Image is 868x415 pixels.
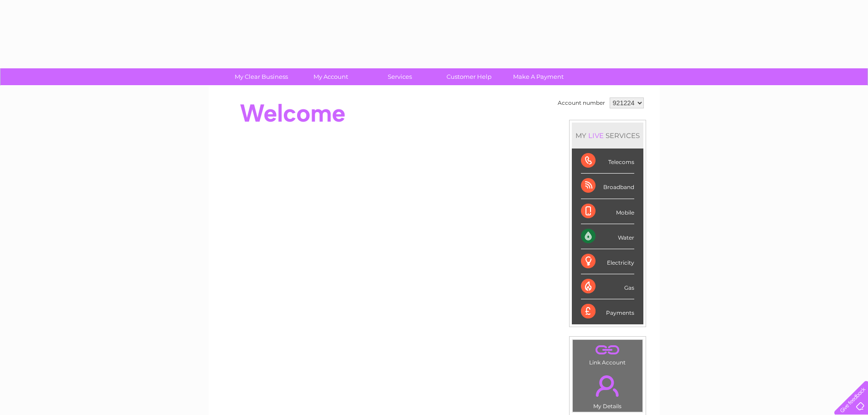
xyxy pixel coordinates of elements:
[572,123,643,149] div: MY SERVICES
[575,370,640,402] a: .
[586,131,606,140] div: LIVE
[581,224,634,249] div: Water
[224,68,299,85] a: My Clear Business
[362,68,437,85] a: Services
[572,339,643,368] td: Link Account
[581,274,634,299] div: Gas
[293,68,368,85] a: My Account
[501,68,576,85] a: Make A Payment
[581,174,634,199] div: Broadband
[575,342,640,358] a: .
[581,249,634,274] div: Electricity
[581,199,634,224] div: Mobile
[431,68,507,85] a: Customer Help
[581,149,634,174] div: Telecoms
[572,368,643,412] td: My Details
[555,95,607,111] td: Account number
[581,299,634,324] div: Payments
